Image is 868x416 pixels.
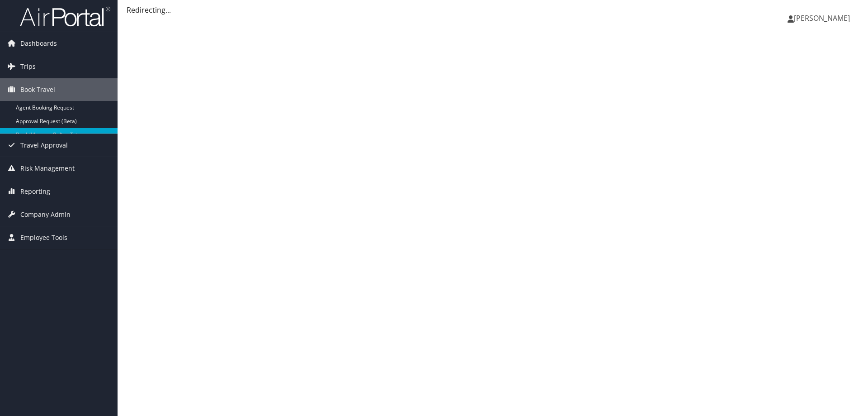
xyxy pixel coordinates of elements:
[20,180,50,203] span: Reporting
[794,13,850,23] span: [PERSON_NAME]
[788,5,859,32] a: [PERSON_NAME]
[20,6,110,27] img: airportal-logo.png
[20,55,36,78] span: Trips
[20,203,71,226] span: Company Admin
[20,78,55,101] span: Book Travel
[20,134,68,157] span: Travel Approval
[20,226,67,249] span: Employee Tools
[127,5,859,15] div: Redirecting...
[20,157,75,180] span: Risk Management
[20,32,57,55] span: Dashboards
